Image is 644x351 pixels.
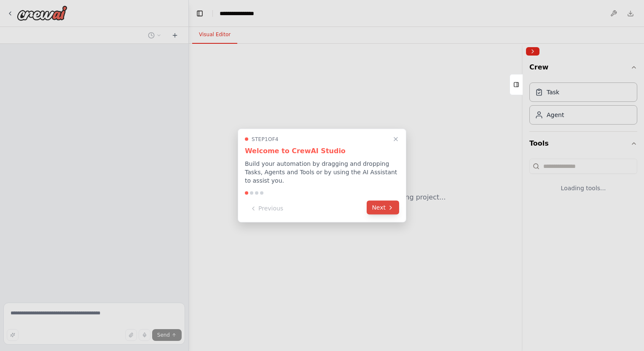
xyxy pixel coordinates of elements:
button: Next [367,201,399,215]
button: Previous [245,202,288,215]
h3: Welcome to CrewAI Studio [245,146,399,156]
button: Hide left sidebar [194,8,206,19]
button: Close walkthrough [391,134,401,144]
span: Step 1 of 4 [252,136,279,143]
p: Build your automation by dragging and dropping Tasks, Agents and Tools or by using the AI Assista... [245,160,399,185]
